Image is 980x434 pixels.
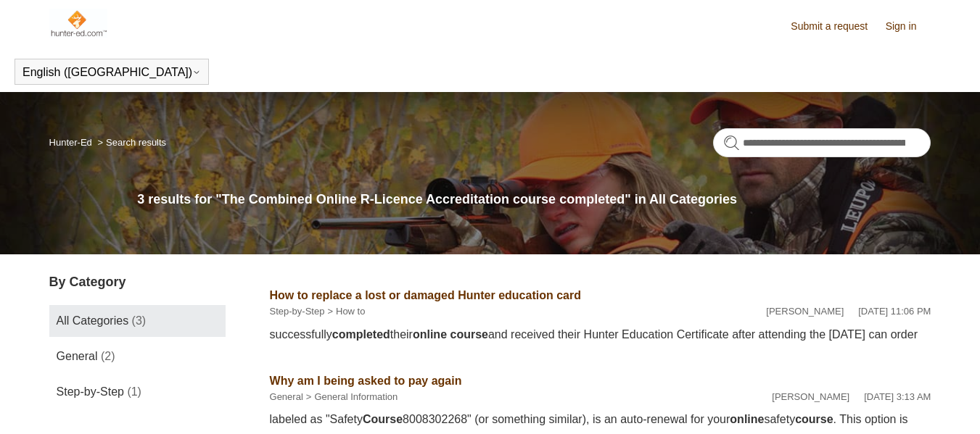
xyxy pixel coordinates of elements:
[413,328,447,341] em: online
[270,289,581,301] a: How to replace a lost or damaged Hunter education card
[270,304,325,319] li: Step-by-Step
[270,391,303,402] a: General
[336,306,365,317] a: How to
[57,385,124,398] span: Step-by-Step
[49,9,108,38] img: Hunter-Ed Help Center home page
[791,19,882,34] a: Submit a request
[101,350,115,362] span: (2)
[49,305,226,337] a: All Categories (3)
[137,190,931,209] h1: 3 results for "The Combined Online R-Licence Accreditation course completed" in All Categories
[132,314,147,327] span: (3)
[270,411,931,428] div: labeled as "Safety 8008302268" (or something similar), is an auto-renewal for your safety . This ...
[303,390,398,404] li: General Information
[332,328,390,341] em: completed
[864,391,931,402] time: 04/09/2025, 03:13
[270,306,325,317] a: Step-by-Step
[858,306,931,317] time: 07/28/2022, 23:06
[270,390,303,404] li: General
[363,413,403,425] em: Course
[314,391,398,402] a: General Information
[772,390,849,404] li: [PERSON_NAME]
[49,341,226,372] a: General (2)
[57,350,98,362] span: General
[713,128,931,157] input: Search
[57,314,129,327] span: All Categories
[886,19,931,34] a: Sign in
[795,413,833,425] em: course
[730,413,764,425] em: online
[49,272,226,292] h3: By Category
[127,385,141,398] span: (1)
[22,66,201,79] button: English ([GEOGRAPHIC_DATA])
[49,376,226,408] a: Step-by-Step (1)
[94,137,166,148] li: Search results
[49,137,92,148] a: Hunter-Ed
[766,304,844,319] li: [PERSON_NAME]
[324,304,365,319] li: How to
[450,328,487,341] em: course
[270,375,462,387] a: Why am I being asked to pay again
[270,326,931,343] div: successfully their and received their Hunter Education Certificate after attending the [DATE] can...
[49,137,95,148] li: Hunter-Ed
